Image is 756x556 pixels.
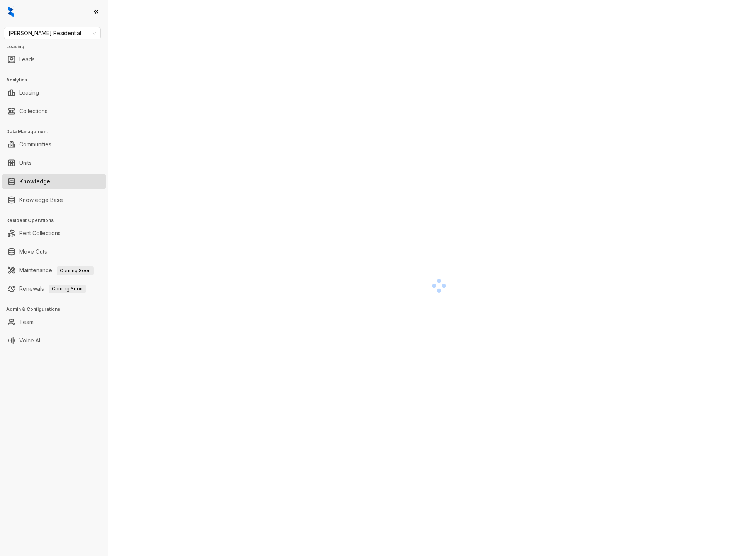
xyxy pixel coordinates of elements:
[2,263,106,278] li: Maintenance
[6,43,108,50] h3: Leasing
[6,217,108,224] h3: Resident Operations
[2,333,106,348] li: Voice AI
[8,6,14,17] img: logo
[6,306,108,313] h3: Admin & Configurations
[2,281,106,297] li: Renewals
[2,103,106,119] li: Collections
[8,27,96,39] span: Griffis Residential
[19,314,34,330] a: Team
[2,225,106,241] li: Rent Collections
[57,266,94,275] span: Coming Soon
[19,174,50,189] a: Knowledge
[2,52,106,67] li: Leads
[19,333,40,348] a: Voice AI
[19,52,35,67] a: Leads
[6,76,108,83] h3: Analytics
[19,103,47,119] a: Collections
[19,244,47,259] a: Move Outs
[49,285,86,293] span: Coming Soon
[6,128,108,135] h3: Data Management
[19,192,63,208] a: Knowledge Base
[2,174,106,189] li: Knowledge
[2,137,106,152] li: Communities
[19,137,51,152] a: Communities
[19,281,86,297] a: RenewalsComing Soon
[2,244,106,259] li: Move Outs
[2,85,106,100] li: Leasing
[2,155,106,171] li: Units
[19,85,39,100] a: Leasing
[2,314,106,330] li: Team
[19,155,32,171] a: Units
[19,225,61,241] a: Rent Collections
[2,192,106,208] li: Knowledge Base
